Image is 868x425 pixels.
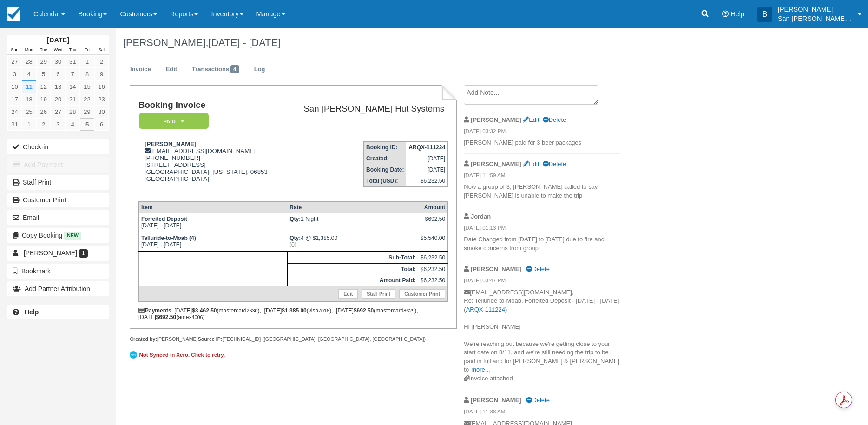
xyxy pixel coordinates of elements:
td: [DATE] [406,164,447,175]
div: B [757,7,772,22]
em: [DATE] 03:32 PM [464,127,620,138]
strong: Jordan [471,213,491,220]
p: Date Changed from [DATE] to [DATE] due to fire and smoke concerns from group [464,235,620,252]
a: Edit [523,160,539,167]
a: Paid [138,113,205,130]
a: ARQX-111224 [466,306,505,313]
a: 1 [80,55,94,68]
button: Check-in [7,139,109,154]
strong: Payments [138,307,171,314]
a: 8 [80,68,94,80]
p: San [PERSON_NAME] Hut Systems [778,14,852,23]
strong: $1,385.00 [282,307,306,314]
a: Invoice [123,60,158,79]
span: 1 [79,249,88,258]
th: Item [138,201,287,213]
a: Edit [159,60,184,79]
strong: [DATE] [47,36,69,44]
div: Invoice attached [464,374,620,383]
a: more... [471,366,490,373]
a: 15 [80,80,94,93]
td: $6,232.50 [406,175,447,187]
th: Booking Date: [364,164,407,175]
img: checkfront-main-nav-mini-logo.png [7,7,20,21]
a: 5 [36,68,51,80]
th: Rate [287,201,418,213]
em: Paid [139,113,209,129]
small: 4006 [192,314,203,320]
a: 1 [22,118,36,131]
a: 20 [51,93,65,106]
a: 13 [51,80,65,93]
a: [PERSON_NAME] 1 [7,246,109,260]
p: Now a group of 3, [PERSON_NAME] called to say [PERSON_NAME] is unable to make the trip [464,183,620,200]
a: Log [247,60,272,79]
a: Delete [543,116,566,123]
td: $6,232.50 [418,263,448,275]
strong: [PERSON_NAME] [471,397,521,404]
a: 2 [94,55,109,68]
a: 29 [36,55,51,68]
a: Customer Print [7,193,109,207]
span: New [64,232,81,239]
a: 27 [7,55,22,68]
a: 21 [66,93,80,106]
a: 5 [80,118,94,131]
a: Edit [523,116,539,123]
span: [DATE] - [DATE] [208,37,280,48]
th: Tue [36,45,51,55]
strong: [PERSON_NAME] [471,116,521,123]
a: 29 [80,106,94,118]
em: [DATE] 11:59 AM [464,172,620,182]
td: [DATE] - [DATE] [138,213,287,232]
strong: $692.50 [354,307,374,314]
button: Copy Booking New [7,228,109,243]
a: 2 [36,118,51,131]
th: Fri [80,45,94,55]
button: Add Partner Attribution [7,281,109,296]
a: 3 [51,118,65,131]
a: 23 [94,93,109,106]
a: 27 [51,106,65,118]
a: Not Synced in Xero. Click to retry. [130,350,227,360]
th: Mon [22,45,36,55]
a: 18 [22,93,36,106]
div: $692.50 [421,216,445,230]
a: 4 [66,118,80,131]
th: Total: [287,263,418,275]
div: : [DATE] (mastercard ), [DATE] (visa ), [DATE] (mastercard ), [DATE] (amex ) [138,307,448,320]
a: Customer Print [399,289,445,299]
a: 22 [80,93,94,106]
a: 30 [51,55,65,68]
small: 8629 [403,308,414,313]
strong: [PERSON_NAME] [471,266,521,272]
strong: [PERSON_NAME] [471,160,521,167]
button: Email [7,210,109,225]
th: Wed [51,45,65,55]
strong: Telluride-to-Moab (4) [141,235,196,241]
a: Delete [526,397,549,404]
strong: [PERSON_NAME] [145,140,197,147]
td: $6,232.50 [418,252,448,263]
th: Booking ID: [364,142,407,153]
strong: Created by: [130,336,157,342]
span: Help [730,10,744,18]
a: 31 [7,118,22,131]
h2: San [PERSON_NAME] Hut Systems [286,104,444,114]
strong: Forfeited Deposit [141,216,187,222]
i: Help [722,11,729,17]
th: Sun [7,45,22,55]
th: Sub-Total: [287,252,418,263]
b: Help [25,308,39,316]
a: 9 [94,68,109,80]
a: 12 [36,80,51,93]
a: 19 [36,93,51,106]
a: Delete [543,160,566,167]
span: [PERSON_NAME] [24,249,77,257]
a: 7 [66,68,80,80]
a: 24 [7,106,22,118]
th: Thu [66,45,80,55]
a: 16 [94,80,109,93]
p: [PERSON_NAME] paid for 3 beer packages [464,139,620,147]
a: Delete [526,266,549,272]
